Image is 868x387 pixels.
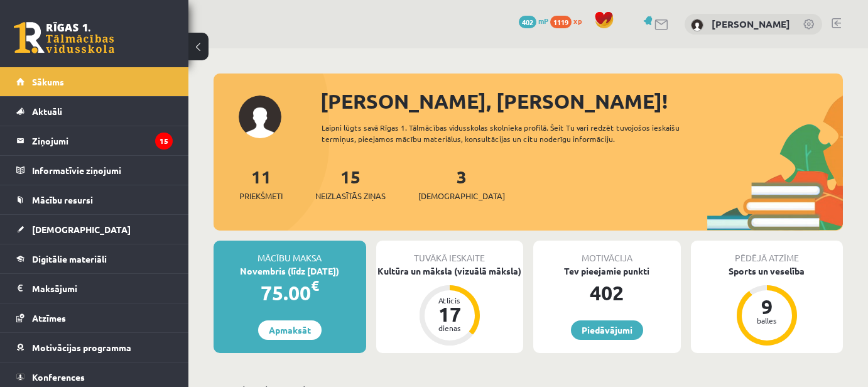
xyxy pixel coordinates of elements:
span: Konferences [32,371,85,383]
span: € [311,276,319,295]
span: Priekšmeti [239,190,283,202]
span: [DEMOGRAPHIC_DATA] [32,224,131,235]
div: Atlicis [431,297,469,304]
span: Aktuāli [32,106,62,117]
div: Kultūra un māksla (vizuālā māksla) [376,264,524,278]
a: [DEMOGRAPHIC_DATA] [16,215,173,244]
span: Atzīmes [32,312,66,324]
div: Sports un veselība [691,264,844,278]
div: dienas [431,324,469,332]
a: Atzīmes [16,303,173,332]
span: 402 [519,16,536,28]
a: Sports un veselība 9 balles [691,264,844,347]
i: 15 [155,133,173,150]
div: Tev pieejamie punkti [533,264,681,278]
div: 17 [431,304,469,324]
a: [PERSON_NAME] [712,18,790,30]
a: Motivācijas programma [16,333,173,362]
a: Maksājumi [16,274,173,303]
div: [PERSON_NAME], [PERSON_NAME]! [320,86,843,116]
legend: Informatīvie ziņojumi [32,156,173,185]
div: Motivācija [533,241,681,264]
a: Aktuāli [16,97,173,126]
a: 15Neizlasītās ziņas [315,165,386,202]
div: 402 [533,278,681,308]
div: Pēdējā atzīme [691,241,844,264]
span: Digitālie materiāli [32,253,107,264]
div: balles [748,317,786,324]
span: Motivācijas programma [32,342,131,353]
span: Neizlasītās ziņas [315,190,386,202]
legend: Maksājumi [32,274,173,303]
legend: Ziņojumi [32,126,173,155]
img: Ivans Onukrāns [691,19,703,31]
span: Mācību resursi [32,194,93,205]
a: Piedāvājumi [571,320,643,340]
div: 9 [748,297,786,317]
div: Novembris (līdz [DATE]) [214,264,366,278]
a: 1119 xp [550,16,588,26]
span: 1119 [550,16,572,28]
a: Ziņojumi15 [16,126,173,155]
span: [DEMOGRAPHIC_DATA] [418,190,505,202]
a: Sākums [16,67,173,96]
div: 75.00 [214,278,366,308]
a: Rīgas 1. Tālmācības vidusskola [14,22,114,53]
a: Kultūra un māksla (vizuālā māksla) Atlicis 17 dienas [376,264,524,347]
span: Sākums [32,76,64,87]
div: Laipni lūgts savā Rīgas 1. Tālmācības vidusskolas skolnieka profilā. Šeit Tu vari redzēt tuvojošo... [322,122,699,144]
a: Apmaksāt [258,320,322,340]
a: Mācību resursi [16,185,173,214]
a: 3[DEMOGRAPHIC_DATA] [418,165,505,202]
div: Tuvākā ieskaite [376,241,524,264]
a: 402 mP [519,16,548,26]
span: xp [573,16,582,26]
span: mP [538,16,548,26]
div: Mācību maksa [214,241,366,264]
a: Digitālie materiāli [16,244,173,273]
a: 11Priekšmeti [239,165,283,202]
a: Informatīvie ziņojumi [16,156,173,185]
